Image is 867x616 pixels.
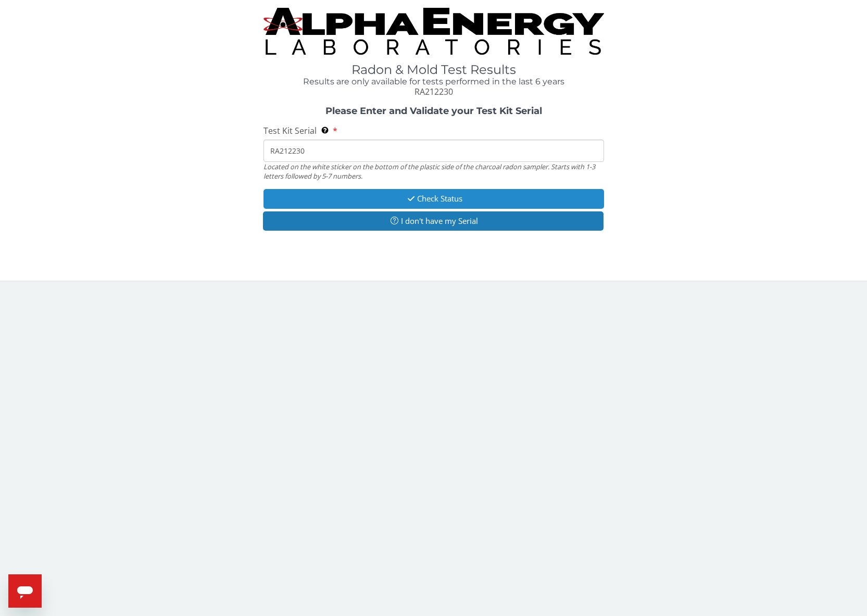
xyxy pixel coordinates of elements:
button: I don't have my Serial [263,211,604,231]
img: TightCrop.jpg [263,8,604,55]
div: Located on the white sticker on the bottom of the plastic side of the charcoal radon sampler. Sta... [263,162,604,181]
button: Check Status [263,189,604,208]
h1: Radon & Mold Test Results [263,63,604,77]
span: Test Kit Serial [263,125,317,136]
strong: Please Enter and Validate your Test Kit Serial [325,105,542,117]
h4: Results are only available for tests performed in the last 6 years [263,77,604,86]
span: RA212230 [414,86,453,97]
iframe: Button to launch messaging window, conversation in progress [8,574,42,608]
